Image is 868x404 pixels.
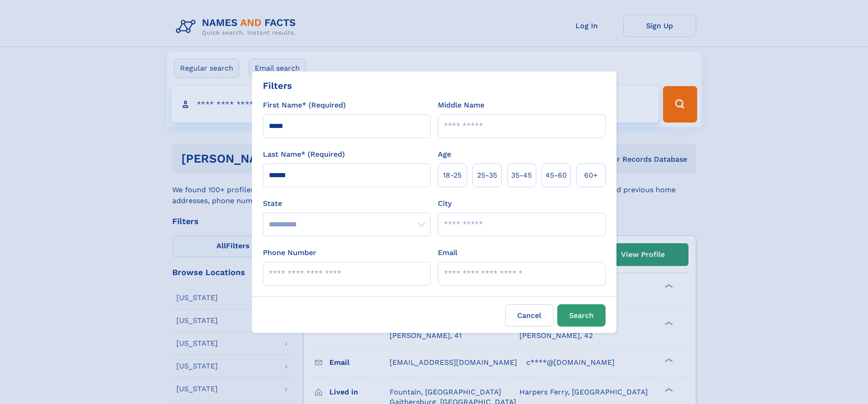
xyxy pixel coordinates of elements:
[438,100,484,111] label: Middle Name
[263,100,346,111] label: First Name* (Required)
[438,247,457,258] label: Email
[438,149,451,160] label: Age
[443,170,462,181] span: 18‑25
[263,79,292,92] div: Filters
[263,149,345,160] label: Last Name* (Required)
[263,247,316,258] label: Phone Number
[511,170,532,181] span: 35‑45
[545,170,567,181] span: 45‑60
[477,170,497,181] span: 25‑35
[584,170,598,181] span: 60+
[263,198,431,209] label: State
[557,304,606,327] button: Search
[505,304,554,327] label: Cancel
[438,198,452,209] label: City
